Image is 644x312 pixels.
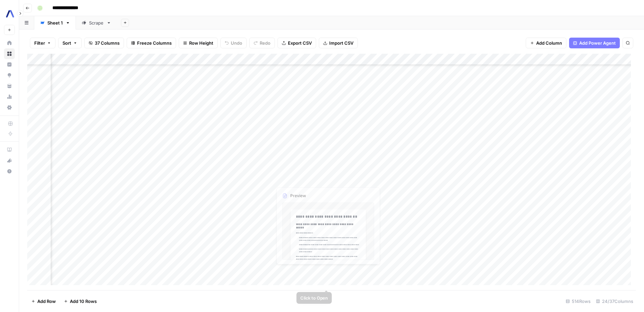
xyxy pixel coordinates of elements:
[95,40,120,46] span: 37 Columns
[179,38,218,48] button: Row Height
[4,48,15,59] a: Browse
[526,38,566,48] button: Add Column
[4,70,15,81] a: Opportunities
[4,144,15,155] a: AirOps Academy
[4,38,15,48] a: Home
[4,166,15,177] button: Help + Support
[277,38,316,48] button: Export CSV
[4,81,15,91] a: Your Data
[569,38,620,48] button: Add Power Agent
[288,40,312,46] span: Export CSV
[329,40,353,46] span: Import CSV
[231,40,242,46] span: Undo
[4,91,15,102] a: Usage
[4,8,16,20] img: Assembly AI Logo
[37,298,56,305] span: Add Row
[4,155,15,166] button: What's new?
[62,40,71,46] span: Sort
[27,296,60,307] button: Add Row
[593,296,636,307] div: 24/37 Columns
[137,40,172,46] span: Freeze Columns
[84,38,124,48] button: 37 Columns
[536,40,562,46] span: Add Column
[34,40,45,46] span: Filter
[30,38,55,48] button: Filter
[58,38,82,48] button: Sort
[4,155,14,166] div: What's new?
[249,38,275,48] button: Redo
[319,38,358,48] button: Import CSV
[4,59,15,70] a: Insights
[4,5,15,22] button: Workspace: Assembly AI
[4,102,15,113] a: Settings
[579,40,616,46] span: Add Power Agent
[189,40,213,46] span: Row Height
[70,298,97,305] span: Add 10 Rows
[60,296,101,307] button: Add 10 Rows
[89,19,104,26] div: Scrape
[76,16,117,30] a: Scrape
[220,38,247,48] button: Undo
[34,16,76,30] a: Sheet 1
[563,296,593,307] div: 514 Rows
[127,38,176,48] button: Freeze Columns
[47,19,63,26] div: Sheet 1
[260,40,270,46] span: Redo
